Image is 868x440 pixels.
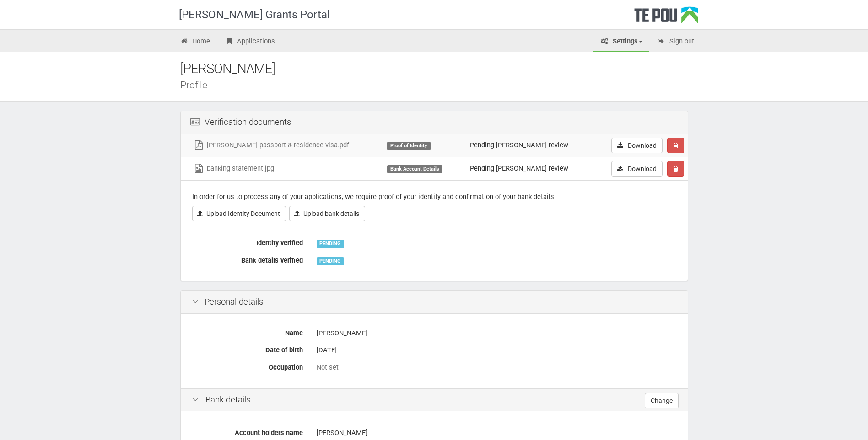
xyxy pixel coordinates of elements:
label: Name [185,325,310,338]
a: Download [611,161,663,177]
div: Profile [180,80,702,90]
label: Account holders name [185,425,310,438]
div: Proof of Identity [387,142,430,150]
td: Pending [PERSON_NAME] review [466,134,592,157]
div: [PERSON_NAME] [317,325,676,341]
a: Applications [218,32,282,52]
div: PENDING [317,240,344,248]
label: Identity verified [185,235,310,248]
label: Occupation [185,360,310,372]
a: Change [645,393,679,408]
div: Bank Account Details [387,165,442,173]
p: In order for us to process any of your applications, we require proof of your identity and confir... [192,192,676,202]
td: Pending [PERSON_NAME] review [466,157,592,180]
a: [PERSON_NAME] passport & residence visa.pdf [193,141,349,149]
div: Personal details [181,291,688,314]
a: Sign out [650,32,701,52]
div: [PERSON_NAME] [180,59,702,79]
label: Bank details verified [185,252,310,265]
a: banking statement.jpg [193,164,274,172]
a: Settings [593,32,649,52]
a: Download [611,138,663,153]
div: Not set [317,363,676,372]
a: Home [173,32,217,52]
div: Te Pou Logo [634,6,698,29]
div: PENDING [317,257,344,265]
label: Date of birth [185,342,310,355]
a: Upload bank details [289,206,365,221]
div: Bank details [181,388,688,412]
div: [DATE] [317,342,676,358]
a: Upload Identity Document [192,206,286,221]
div: Verification documents [181,111,688,134]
